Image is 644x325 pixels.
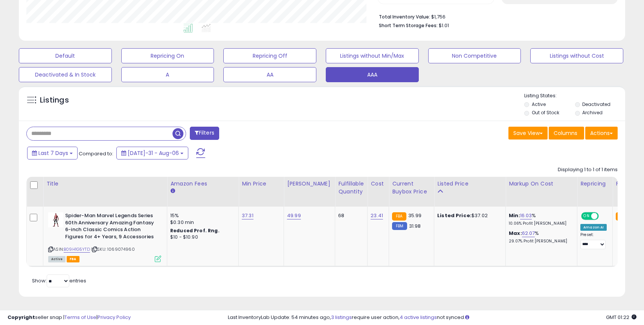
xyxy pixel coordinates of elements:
[606,314,636,321] span: 2025-08-15 01:22 GMT
[522,230,535,237] a: 62.07
[392,222,407,230] small: FBM
[67,256,79,262] span: FBA
[19,48,112,63] button: Default
[64,246,90,253] a: B09H1G5YTD
[121,67,214,82] button: A
[27,147,78,159] button: Last 7 Days
[48,256,66,262] span: All listings currently available for purchase on Amazon
[379,22,438,29] b: Short Term Storage Fees:
[40,95,69,106] h5: Listings
[437,212,500,219] div: $37.02
[509,180,574,188] div: Markup on Cost
[437,180,502,188] div: Listed Price
[509,230,571,244] div: %
[428,48,521,63] button: Non Competitive
[170,212,233,219] div: 15%
[379,12,612,21] li: $1,756
[520,212,532,219] a: 16.03
[371,180,386,188] div: Cost
[509,212,571,226] div: %
[524,92,625,100] p: Listing States:
[121,48,214,63] button: Repricing On
[439,22,449,29] span: $1.01
[580,224,607,231] div: Amazon AI
[38,149,68,157] span: Last 7 Days
[532,101,546,107] label: Active
[48,212,63,227] img: 31c2N13PpOL._SL40_.jpg
[530,48,623,63] button: Listings without Cost
[8,314,35,321] strong: Copyright
[509,230,522,237] b: Max:
[338,212,362,219] div: 68
[408,212,422,219] span: 35.99
[506,177,577,207] th: The percentage added to the cost of goods (COGS) that forms the calculator for Min & Max prices.
[223,67,316,82] button: AA
[326,67,419,82] button: AAA
[190,127,219,140] button: Filters
[287,212,301,219] a: 49.99
[65,212,157,242] b: Spider-Man Marvel Legends Series 60th Anniversary Amazing Fantasy 6-inch Classic Comics Action Fi...
[79,150,113,157] span: Compared to:
[582,213,591,219] span: ON
[19,67,112,82] button: Deactivated & In Stock
[554,129,577,137] span: Columns
[331,314,352,321] a: 3 listings
[400,314,437,321] a: 4 active listings
[242,180,281,188] div: Min Price
[549,127,584,140] button: Columns
[223,48,316,63] button: Repricing Off
[170,180,235,188] div: Amazon Fees
[582,109,603,116] label: Archived
[8,314,131,321] div: seller snap | |
[509,239,571,244] p: 29.07% Profit [PERSON_NAME]
[580,180,609,188] div: Repricing
[580,232,607,249] div: Preset:
[582,101,610,107] label: Deactivated
[32,277,86,284] span: Show: entries
[558,166,618,173] div: Displaying 1 to 1 of 1 items
[598,213,610,219] span: OFF
[326,48,419,63] button: Listings without Min/Max
[338,180,364,196] div: Fulfillable Quantity
[508,127,548,140] button: Save View
[48,212,161,261] div: ASIN:
[170,234,233,241] div: $10 - $10.90
[287,180,332,188] div: [PERSON_NAME]
[46,180,164,188] div: Title
[379,14,430,20] b: Total Inventory Value:
[616,212,630,221] small: FBA
[228,314,637,321] div: Last InventoryLab Update: 54 minutes ago, require user action, not synced.
[585,127,618,140] button: Actions
[509,221,571,226] p: 10.06% Profit [PERSON_NAME]
[170,219,233,226] div: $0.30 min
[128,149,179,157] span: [DATE]-31 - Aug-06
[170,188,175,195] small: Amazon Fees.
[392,212,406,221] small: FBA
[532,109,559,116] label: Out of Stock
[242,212,253,219] a: 37.31
[509,212,520,219] b: Min:
[371,212,383,219] a: 23.41
[170,227,220,234] b: Reduced Prof. Rng.
[91,246,135,252] span: | SKU: 1069074960
[409,222,421,230] span: 31.98
[392,180,431,196] div: Current Buybox Price
[64,314,96,321] a: Terms of Use
[116,147,188,159] button: [DATE]-31 - Aug-06
[98,314,131,321] a: Privacy Policy
[437,212,472,219] b: Listed Price:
